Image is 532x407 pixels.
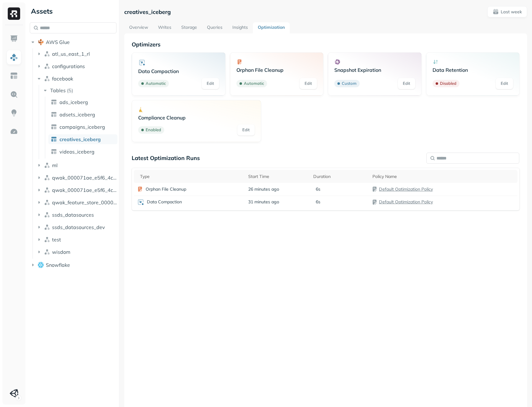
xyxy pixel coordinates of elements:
p: 6s [316,186,320,192]
p: creatives_iceberg [124,8,171,15]
span: Tables [50,87,66,93]
span: Snowflake [46,262,70,268]
a: Insights [227,22,253,33]
img: namespace [44,224,50,230]
a: adsets_iceberg [48,110,117,119]
div: Assets [30,6,117,16]
a: Writes [153,22,176,33]
img: table [51,99,57,105]
span: atl_us_east_1_rl [52,51,90,57]
button: Snowflake [30,260,117,270]
span: 26 minutes ago [248,186,279,192]
img: namespace [44,51,50,57]
img: Unity [10,389,18,398]
img: namespace [44,187,50,193]
img: table [51,149,57,155]
a: Edit [300,78,317,89]
div: Policy Name [372,174,514,180]
a: Storage [176,22,202,33]
p: Snapshot Expiration [334,67,415,73]
span: test [52,236,61,243]
p: Last week [501,9,522,15]
span: qwak_000071ae_e5f6_4c5f_97ab_2b533d00d294_analytics_data_view [52,187,117,193]
button: Last week [487,6,527,17]
span: ml [52,162,58,168]
img: namespace [44,212,50,218]
button: configurations [36,61,117,71]
p: Latest Optimization Runs [132,154,200,162]
a: Edit [496,78,513,89]
p: 6s [316,199,320,205]
p: Automatic [244,80,264,87]
a: Optimization [253,22,290,33]
img: namespace [44,162,50,168]
button: qwak_feature_store_000071ae_e5f6_4c5f_97ab_2b533d00d294 [36,197,117,207]
img: Dashboard [10,35,18,43]
button: qwak_000071ae_e5f6_4c5f_97ab_2b533d00d294_analytics_data [36,173,117,183]
img: Insights [10,109,18,117]
p: Data Retention [433,67,513,73]
p: Disabled [440,80,456,87]
img: table [51,136,57,142]
span: campaigns_iceberg [59,124,105,130]
span: ssds_datasources_dev [52,224,105,230]
a: creatives_iceberg [48,134,117,144]
button: wisdom [36,247,117,257]
p: Enabled [146,127,161,133]
a: Edit [237,124,255,136]
span: ssds_datasources [52,212,94,218]
img: table [51,111,57,118]
img: namespace [44,249,50,255]
a: ads_iceberg [48,97,117,107]
span: facebook [52,76,73,82]
a: Queries [202,22,227,33]
p: Optimizers [132,41,520,48]
p: Custom [342,80,357,87]
button: AWS Glue [30,37,117,47]
a: Default Optimization Policy [379,186,433,192]
a: Edit [398,78,415,89]
img: namespace [44,175,50,181]
img: namespace [44,76,50,82]
span: ads_iceberg [59,99,88,105]
span: qwak_000071ae_e5f6_4c5f_97ab_2b533d00d294_analytics_data [52,175,117,181]
span: qwak_feature_store_000071ae_e5f6_4c5f_97ab_2b533d00d294 [52,199,117,206]
button: facebook [36,74,117,84]
p: Data Compaction [147,199,182,205]
span: adsets_iceberg [59,111,95,118]
img: namespace [44,236,50,243]
p: Orphan File Cleanup [236,67,317,73]
span: creatives_iceberg [59,136,101,142]
p: Orphan File Cleanup [146,186,186,192]
div: Duration [313,174,366,180]
img: Ryft [8,7,20,20]
span: configurations [52,63,85,69]
a: Default Optimization Policy [379,199,433,205]
img: Optimization [10,128,18,136]
span: videos_iceberg [59,149,95,155]
img: namespace [44,63,50,69]
p: Automatic [146,80,166,87]
img: root [38,262,44,268]
p: Compliance Cleanup [138,115,254,121]
img: table [51,124,57,130]
img: Assets [10,53,18,61]
img: namespace [44,199,50,206]
img: root [38,39,44,45]
img: Asset Explorer [10,72,18,80]
button: ssds_datasources [36,210,117,220]
button: ml [36,160,117,170]
a: campaigns_iceberg [48,122,117,132]
a: Overview [124,22,153,33]
span: 31 minutes ago [248,199,279,205]
img: Query Explorer [10,90,18,98]
div: Start Time [248,174,307,180]
button: Tables(5) [42,85,117,95]
button: qwak_000071ae_e5f6_4c5f_97ab_2b533d00d294_analytics_data_view [36,185,117,195]
p: Data Compaction [138,68,219,74]
span: wisdom [52,249,70,255]
button: atl_us_east_1_rl [36,49,117,59]
a: videos_iceberg [48,147,117,157]
p: ( 5 ) [67,87,73,93]
span: AWS Glue [46,39,70,45]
